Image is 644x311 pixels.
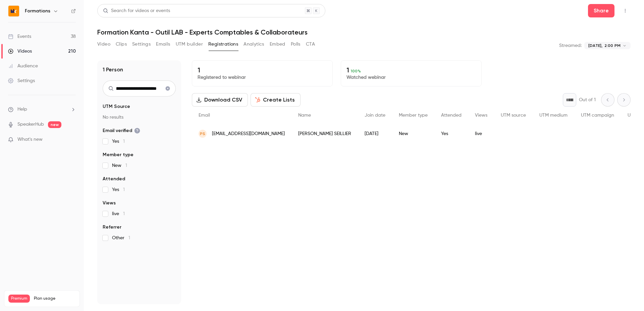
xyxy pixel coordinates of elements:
[132,39,151,50] button: Settings
[112,186,125,193] span: Yes
[198,66,327,74] p: 1
[291,124,358,143] div: [PERSON_NAME] SEILLIER
[125,163,127,168] span: 1
[112,162,127,169] span: New
[17,136,43,143] span: What's new
[351,69,361,73] span: 100 %
[212,130,285,137] span: [EMAIL_ADDRESS][DOMAIN_NAME]
[162,83,173,94] button: Clear search
[346,66,476,74] p: 1
[68,137,76,143] iframe: Noticeable Trigger
[434,124,468,143] div: Yes
[475,113,487,118] span: Views
[103,103,130,110] span: UTM Source
[291,39,301,50] button: Polls
[441,113,462,118] span: Attended
[192,93,248,107] button: Download CSV
[103,103,176,241] section: facet-groups
[8,295,30,303] span: Premium
[176,39,203,50] button: UTM builder
[123,139,125,144] span: 1
[399,113,428,118] span: Member type
[306,39,315,50] button: CTA
[103,114,176,121] p: No results
[103,224,121,231] span: Referrer
[346,74,476,81] p: Watched webinar
[581,113,614,118] span: UTM campaign
[579,97,596,103] p: Out of 1
[123,187,125,192] span: 1
[620,5,631,16] button: Top Bar Actions
[270,39,285,50] button: Embed
[34,296,75,301] span: Plan usage
[116,39,127,50] button: Clips
[8,6,19,16] img: Formations
[604,43,621,49] span: 2:00 PM
[199,113,210,118] span: Email
[358,124,392,143] div: [DATE]
[392,124,434,143] div: New
[8,63,38,69] div: Audience
[244,39,264,50] button: Analytics
[156,39,170,50] button: Emails
[17,121,44,128] a: SpeakerHub
[112,138,125,145] span: Yes
[97,28,631,36] h1: Formation Kanta - Outil LAB - Experts Comptables & Collaborateurs
[112,210,125,217] span: live
[48,121,61,128] span: new
[97,39,110,50] button: Video
[17,106,27,113] span: Help
[103,200,116,206] span: Views
[8,48,32,55] div: Videos
[588,4,614,17] button: Share
[103,127,140,134] span: Email verified
[539,113,568,118] span: UTM medium
[103,151,133,158] span: Member type
[103,7,170,14] div: Search for videos or events
[559,42,582,49] p: Streamed:
[103,66,123,74] h1: 1 Person
[198,74,327,81] p: Registered to webinar
[208,39,238,50] button: Registrations
[123,211,125,216] span: 1
[365,113,385,118] span: Join date
[8,33,31,40] div: Events
[588,43,602,49] span: [DATE],
[25,8,50,14] h6: Formations
[468,124,494,143] div: live
[8,77,35,84] div: Settings
[298,113,311,118] span: Name
[200,131,205,137] span: PS
[103,176,125,182] span: Attended
[8,106,76,113] li: help-dropdown-opener
[501,113,526,118] span: UTM source
[112,235,130,241] span: Other
[251,93,301,107] button: Create Lists
[128,236,130,240] span: 1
